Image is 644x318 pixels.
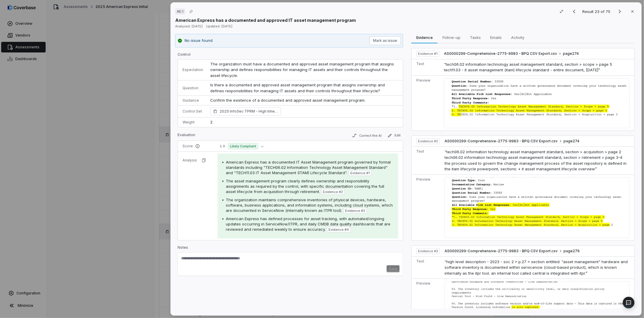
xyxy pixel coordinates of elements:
span: AS0000299-Comprehensive-2775-9983 - BPQ CSV Export.csv [445,139,558,144]
p: Expectation [183,67,203,72]
button: AS0000299-Comprehensive-2775-9983 - BPQ CSV Export.csvpage276 [445,249,580,254]
span: Evidence # 3 [345,208,365,213]
span: page 274 [564,139,580,144]
span: Evidence # 1 [418,51,438,56]
button: Mark as issue [370,36,401,45]
p: Notes [178,245,403,252]
td: Text [412,59,442,75]
span: American Express has defined processes for asset tracking, with automated/ongoing updates occurri... [226,216,390,232]
span: American Express has a documented IT Asset Management program governed by formal standards includ... [226,160,391,175]
span: Evidence # 2 [418,139,438,144]
span: AS0000299-Comprehensive-2775-9983 - BPQ CSV Export.csv [445,249,558,253]
p: Guidance [183,98,203,103]
button: Edit [385,132,403,139]
p: Result 23 of 75 [582,8,612,15]
span: Evidence # 4 [329,227,349,232]
td: Text [412,146,442,174]
span: Emails [488,34,504,41]
span: Evidence # 2 [323,190,343,194]
p: Confirm the existence of a documented and approved asset management program. [210,98,398,103]
span: “tech06.02 information technology asset management standard, section > acquisition > page 2 tech0... [445,149,627,172]
span: Evidence # 3 [418,249,438,253]
span: Analyzed: [DATE] [175,24,203,28]
span: 2025 InfoSec TPRM - High Inherent Risk (TruSight Supported) Asset and Info Management [220,108,278,114]
p: American Express has a documented and approved IT asset management program [175,17,356,23]
span: Updated: [DATE] [206,24,232,28]
span: Evidence # 1 [350,171,370,175]
span: The organization maintains comprehensive inventories of physical devices, hardware, software, bus... [226,197,393,213]
span: 2 [210,120,213,124]
span: page 274 [563,51,579,56]
span: page 276 [564,249,580,253]
button: 1.0Likely Compliant [218,143,266,150]
span: “tech06.02 information technology asset management standard, section > scope > page 5 tech11.03 -... [444,62,612,73]
p: Question [183,86,203,90]
p: No issue found [185,38,213,44]
span: “high level description - 2023 - soc 2 > p.27 > section entitled: "asset management" hardware and... [445,259,628,276]
p: Control Set [183,109,203,114]
span: Follow-up [440,34,463,41]
p: Weight [183,120,203,125]
button: Correct the AI [350,132,384,139]
p: Analysis [183,158,197,163]
span: Evidence [414,34,435,41]
span: Activity [509,34,527,41]
span: AS0000299-Comprehensive-2775-9983 - BPQ CSV Export.csv [444,51,557,56]
span: The organization must have a documented and approved asset management program that assigns owners... [210,62,395,78]
span: Tasks [468,34,483,41]
p: Control [178,52,403,59]
button: Next result [614,8,626,15]
p: Score [183,144,211,149]
p: Evaluation [178,133,195,140]
button: Copy link [186,6,196,17]
span: The asset management program clearly defines ownership and responsibility assignments as required... [226,179,384,194]
span: Likely Compliant [228,143,259,150]
td: Preview [412,174,442,240]
span: Is there a documented and approved asset management program that assigns ownership and defines re... [210,83,386,93]
td: Text [412,256,442,279]
button: Previous result [568,8,580,15]
td: Preview [412,75,442,131]
button: AS0000299-Comprehensive-2775-9983 - BPQ CSV Export.csvpage274 [444,51,579,56]
span: # D.1 [177,9,183,14]
button: AS0000299-Comprehensive-2775-9983 - BPQ CSV Export.csvpage274 [445,139,580,144]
